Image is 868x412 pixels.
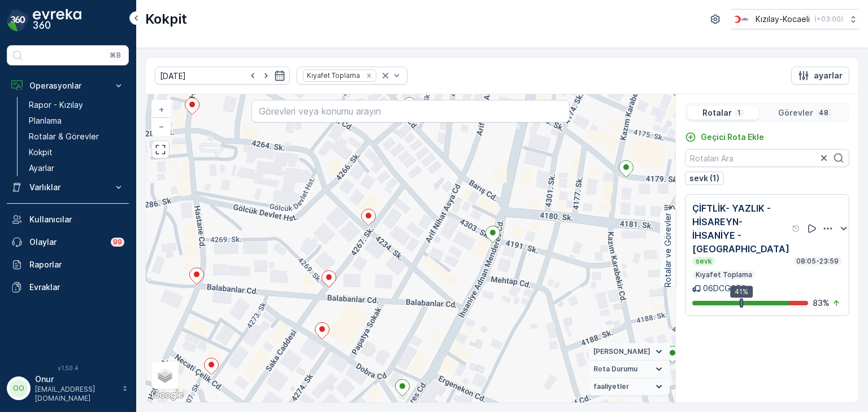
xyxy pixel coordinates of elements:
p: Raporlar [29,259,124,270]
p: ÇİFTLİK- YAZLIK -HİSAREYN- İHSANİYE -[GEOGRAPHIC_DATA] [692,201,789,256]
p: Rotalar [702,107,732,119]
button: Operasyonlar [7,74,129,97]
p: ⌘B [110,51,121,60]
p: Varlıklar [29,182,106,193]
p: Onur [35,374,116,385]
div: OO [10,379,28,397]
img: logo [7,9,29,32]
p: Rapor - Kızılay [29,99,83,111]
a: Olaylar99 [7,231,129,253]
p: sevk (1) [689,173,719,184]
a: Ayarlar [24,160,129,176]
input: dd/mm/yyyy [155,67,290,85]
a: Uzaklaştır [153,118,170,135]
summary: faaliyetler [589,378,670,396]
p: Kokpit [145,10,187,28]
input: Görevleri veya konumu arayın [251,100,569,122]
div: 41% [730,286,753,298]
a: Kokpit [24,144,129,160]
p: Kokpit [29,147,53,158]
div: Yardım Araç İkonu [792,224,801,233]
span: [PERSON_NAME] [593,347,650,356]
a: Kullanıcılar [7,208,129,231]
button: Kızılay-Kocaeli(+03:00) [731,9,859,29]
input: Rotaları Ara [685,149,849,167]
img: Google [149,388,186,402]
p: 06DCG656 [703,283,746,294]
p: Planlama [29,115,62,126]
button: sevk (1) [685,172,724,185]
p: 48 [818,108,830,117]
span: − [159,121,164,131]
p: Ayarlar [29,163,54,174]
a: Rotalar & Görevler [24,129,129,144]
p: ( +03:00 ) [814,15,843,24]
button: ayarlar [791,67,849,85]
summary: [PERSON_NAME] [589,343,670,361]
button: OOOnur[EMAIL_ADDRESS][DOMAIN_NAME] [7,374,129,403]
img: k%C4%B1z%C4%B1lay_0jL9uU1.png [731,13,751,25]
a: Raporlar [7,253,129,276]
a: Evraklar [7,276,129,299]
p: 83 % [813,297,830,309]
div: Remove Kıyafet Toplama [363,71,375,80]
p: 08:05-23:59 [795,257,840,266]
p: ayarlar [814,70,843,81]
span: faaliyetler [593,382,629,391]
a: Yakınlaştır [153,101,170,118]
p: 1 [736,108,742,117]
span: v 1.50.4 [7,365,129,371]
summary: Rota Durumu [589,361,670,378]
a: Rapor - Kızılay [24,97,129,113]
p: Kıyafet Toplama [695,270,753,279]
span: + [159,104,164,114]
p: Rotalar ve Görevler [662,213,674,287]
a: Planlama [24,113,129,129]
img: logo_dark-DEwI_e13.png [33,9,81,32]
a: Bu bölgeyi Google Haritalar'da açın (yeni pencerede açılır) [149,388,186,402]
p: Kullanıcılar [29,214,124,225]
p: Evraklar [29,282,124,293]
button: Varlıklar [7,176,129,199]
p: Operasyonlar [29,80,106,91]
p: 99 [113,238,122,247]
p: [EMAIL_ADDRESS][DOMAIN_NAME] [35,385,116,403]
span: Rota Durumu [593,365,637,374]
p: Kızılay-Kocaeli [756,14,810,25]
a: Geçici Rota Ekle [685,132,764,143]
p: Geçici Rota Ekle [701,132,764,143]
div: Kıyafet Toplama [303,70,362,81]
p: sevk [695,257,713,266]
p: Görevler [778,107,813,119]
p: Rotalar & Görevler [29,131,99,142]
p: Olaylar [29,236,104,248]
a: Layers [153,363,177,388]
